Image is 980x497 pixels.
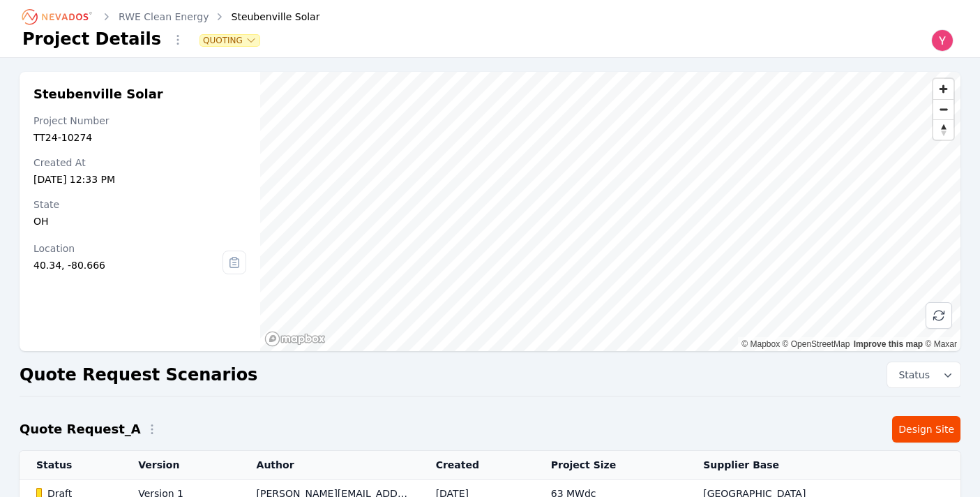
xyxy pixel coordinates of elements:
[933,120,953,140] span: Reset bearing to north
[892,416,960,443] a: Design Site
[240,451,419,480] th: Author
[933,99,953,119] button: Zoom out
[20,364,257,386] h2: Quote Request Scenarios
[893,368,930,382] span: Status
[121,451,239,480] th: Version
[33,156,246,170] div: Created At
[20,451,121,480] th: Status
[33,214,246,228] div: OH
[933,79,953,99] button: Zoom in
[33,114,246,128] div: Project Number
[925,339,957,349] a: Maxar
[264,331,326,347] a: Mapbox homepage
[33,242,223,255] div: Location
[534,451,686,480] th: Project Size
[22,6,319,28] nav: Breadcrumb
[33,198,246,212] div: State
[20,420,141,439] h2: Quote Request_A
[33,172,246,186] div: [DATE] 12:33 PM
[931,29,953,52] img: Yoni Bennett
[260,72,960,351] canvas: Map
[854,339,923,349] a: Improve this map
[741,339,780,349] a: Mapbox
[33,86,246,103] h2: Steubenville Solar
[887,362,960,387] button: Status
[783,339,850,349] a: OpenStreetMap
[686,451,903,480] th: Supplier Base
[933,100,953,119] span: Zoom out
[119,10,209,24] a: RWE Clean Energy
[419,451,534,480] th: Created
[33,258,223,272] div: 40.34, -80.666
[212,10,320,24] div: Steubenville Solar
[200,35,259,46] button: Quoting
[933,119,953,140] button: Reset bearing to north
[22,28,161,50] h1: Project Details
[33,131,246,144] div: TT24-10274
